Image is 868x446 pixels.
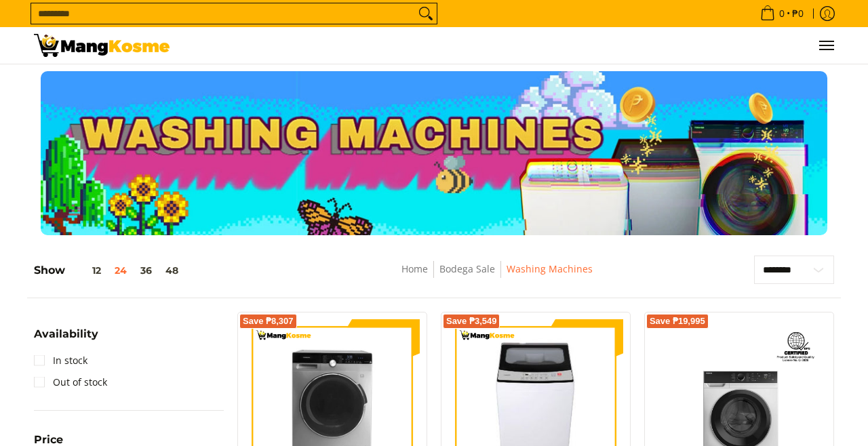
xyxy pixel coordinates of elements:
span: ₱0 [790,9,806,18]
button: 36 [134,265,159,276]
button: Menu [818,27,834,64]
nav: Main Menu [183,27,834,64]
a: Washing Machines [507,262,593,275]
h5: Show [34,264,185,277]
span: Save ₱19,995 [650,317,705,325]
button: 48 [159,265,185,276]
ul: Customer Navigation [183,27,834,64]
span: Price [34,434,63,445]
img: Washing Machines l Mang Kosme: Home Appliances Warehouse Sale Partner [34,34,170,57]
a: Out of stock [34,371,107,393]
a: In stock [34,350,87,371]
a: Home [401,262,428,275]
span: • [756,6,808,21]
span: Availability [34,329,98,340]
a: Bodega Sale [439,262,495,275]
span: 0 [777,9,787,18]
span: Save ₱8,307 [243,317,294,325]
span: Save ₱3,549 [446,317,497,325]
summary: Open [34,329,98,350]
button: Search [415,3,437,24]
button: 12 [65,265,108,276]
nav: Breadcrumbs [303,261,692,291]
button: 24 [108,265,134,276]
